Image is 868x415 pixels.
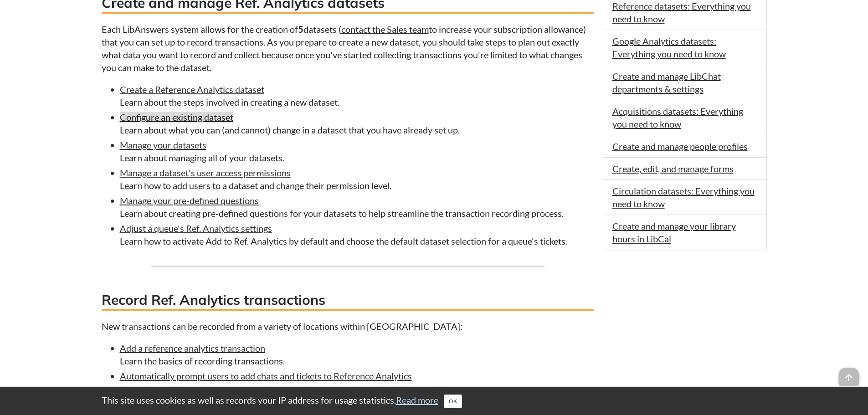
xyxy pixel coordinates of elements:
a: Adjust a queue's Ref. Analytics settings [120,223,272,234]
a: Create and manage people profiles [612,141,748,152]
a: Create a Reference Analytics dataset [120,84,264,95]
a: contact the Sales team [341,24,429,35]
a: Google Analytics datasets: Everything you need to know [612,36,726,59]
li: Learn about managing all of your datasets. [120,138,594,164]
a: Acquisitions datasets: Everything you need to know [612,106,743,129]
li: Learn about what you can (and cannot) change in a dataset that you have already set up. [120,111,594,136]
li: Learn how to activate Add to Ref. Analytics by default and choose the default dataset selection f... [120,222,594,247]
span: arrow_upward [839,368,859,388]
button: Close [444,395,462,408]
a: Reference datasets: Everything you need to know [612,0,751,24]
p: New transactions can be recorded from a variety of locations within [GEOGRAPHIC_DATA]: [102,320,594,333]
a: Manage a dataset's user access permissions [120,167,291,178]
a: Circulation datasets: Everything you need to know [612,185,755,209]
a: Create and manage your library hours in LibCal [612,220,736,244]
li: Learn how to add users to a dataset and change their permission level. [120,166,594,192]
a: Create, edit, and manage forms [612,163,734,174]
a: Read more [396,395,438,405]
a: arrow_upward [839,369,859,379]
a: Create and manage LibChat departments & settings [612,71,721,94]
li: Learn how admins can set up prompts for recording transactions after tickets and chats. [120,369,594,395]
a: Manage your datasets [120,139,206,150]
li: Learn about creating pre-defined questions for your datasets to help streamline the transaction r... [120,194,594,220]
h3: Record Ref. Analytics transactions [102,290,594,311]
li: Learn about the steps involved in creating a new dataset. [120,83,594,108]
a: Add a reference analytics transaction [120,343,265,354]
a: Automatically prompt users to add chats and tickets to Reference Analytics [120,370,412,381]
p: Each LibAnswers system allows for the creation of datasets ( to increase your subscription allowa... [102,23,594,74]
li: Learn the basics of recording transactions. [120,342,594,367]
a: Configure an existing dataset [120,112,233,123]
div: This site uses cookies as well as records your IP address for usage statistics. [92,394,776,408]
a: Manage your pre-defined questions [120,195,259,206]
strong: 5 [298,24,303,35]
